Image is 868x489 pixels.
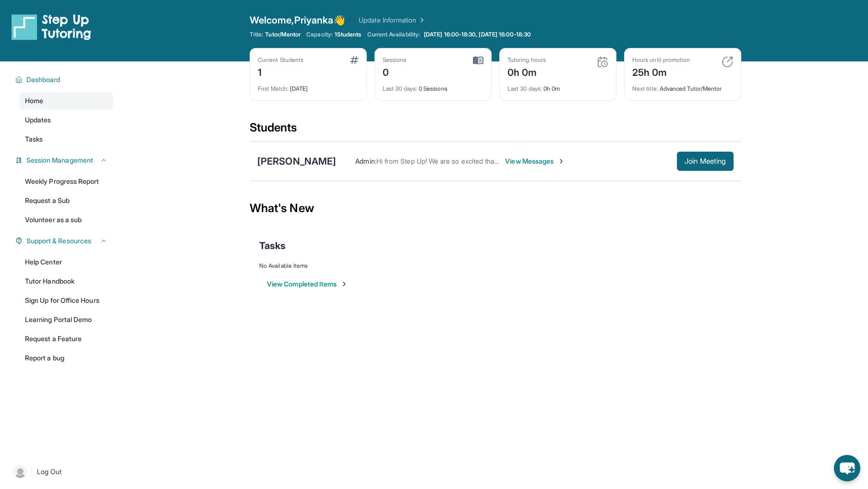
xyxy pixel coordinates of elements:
span: Next title : [632,85,658,92]
a: Home [19,92,113,109]
img: Chevron-Right [557,157,565,165]
span: Admin : [355,157,376,165]
div: 0h 0m [507,64,546,79]
span: Tutor/Mentor [265,31,301,38]
span: Updates [25,115,51,125]
span: Capacity: [306,31,333,38]
a: [DATE] 16:00-18:30, [DATE] 16:00-18:30 [422,31,533,38]
span: | [31,466,33,477]
div: 1 [258,64,303,79]
span: Log Out [37,467,62,477]
a: Help Center [19,253,113,271]
a: Tutor Handbook [19,273,113,290]
img: logo [12,13,91,40]
span: Support & Resources [26,236,91,246]
a: Weekly Progress Report [19,173,113,190]
div: [PERSON_NAME] [257,155,336,168]
span: Join Meeting [685,158,726,164]
span: Welcome, Priyanka 👋 [250,13,345,27]
div: 0 Sessions [383,79,483,93]
img: card [597,56,608,68]
a: Updates [19,111,113,129]
div: What's New [250,187,741,229]
span: Dashboard [26,75,60,84]
button: Join Meeting [677,152,734,171]
span: 1 Students [335,31,362,38]
div: Advanced Tutor/Mentor [632,79,733,93]
a: Report a bug [19,349,113,367]
div: Sessions [383,56,407,64]
img: card [350,56,359,64]
img: card [722,56,733,68]
button: chat-button [834,455,860,481]
a: Request a Feature [19,330,113,347]
div: No Available Items [259,262,732,270]
button: Dashboard [23,75,108,84]
span: Tasks [259,239,286,252]
div: Hours until promotion [632,56,690,64]
a: Sign Up for Office Hours [19,292,113,309]
div: Tutoring hours [507,56,546,64]
img: Chevron Right [416,15,426,25]
div: Students [250,120,741,141]
a: Update Information [359,15,426,25]
span: Title: [250,31,263,38]
a: Learning Portal Demo [19,311,113,328]
span: Last 30 days : [507,85,542,92]
div: [DATE] [258,79,359,93]
img: user-img [13,465,27,478]
span: Home [25,96,43,106]
img: card [473,56,483,65]
span: [DATE] 16:00-18:30, [DATE] 16:00-18:30 [424,31,531,38]
a: Tasks [19,131,113,148]
span: Session Management [26,155,93,165]
a: Request a Sub [19,192,113,209]
div: 0 [383,64,407,79]
span: Last 30 days : [383,85,417,92]
a: |Log Out [10,461,113,482]
button: Session Management [23,155,108,165]
a: Volunteer as a sub [19,211,113,228]
span: View Messages [505,156,565,166]
div: 0h 0m [507,79,608,93]
span: Current Availability: [367,31,420,38]
button: Support & Resources [23,236,108,246]
div: Current Students [258,56,303,64]
button: View Completed Items [267,279,348,289]
div: 25h 0m [632,64,690,79]
span: Tasks [25,134,43,144]
span: First Match : [258,85,289,92]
